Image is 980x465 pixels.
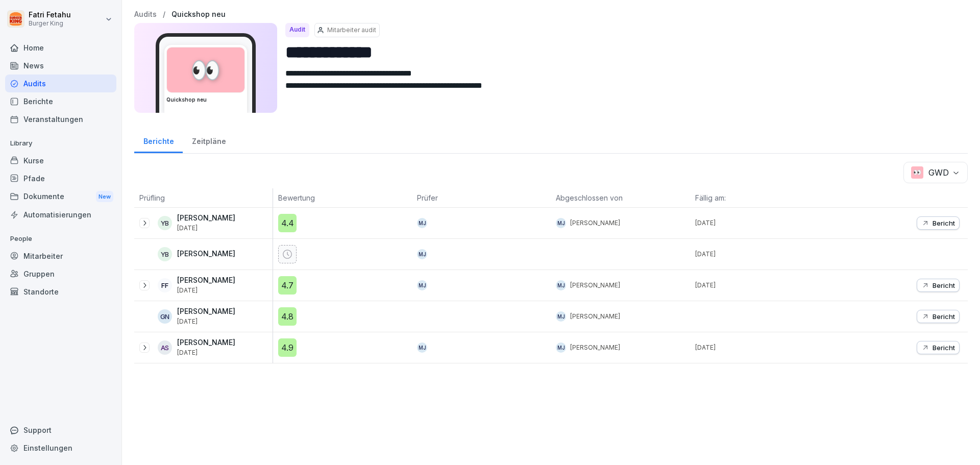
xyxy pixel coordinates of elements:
[417,218,427,228] div: MJ
[177,225,235,232] p: [DATE]
[158,216,172,230] div: YB
[570,281,620,290] p: [PERSON_NAME]
[917,341,960,354] button: Bericht
[933,281,955,289] p: Bericht
[158,247,172,261] div: YB
[5,57,116,75] a: News
[134,10,157,19] a: Audits
[5,187,116,206] a: DokumenteNew
[556,192,684,203] p: Abgeschlossen von
[570,312,620,321] p: [PERSON_NAME]
[5,169,116,187] a: Pfade
[5,75,116,92] a: Audits
[5,110,116,128] a: Veranstaltungen
[5,421,116,439] div: Support
[5,135,116,152] p: Library
[5,265,116,283] a: Gruppen
[690,188,829,208] th: Fällig am:
[278,338,297,357] div: 4.9
[695,250,829,259] p: [DATE]
[96,191,113,203] div: New
[5,283,116,301] a: Standorte
[285,23,309,37] div: Audit
[5,439,116,457] a: Einstellungen
[417,280,427,290] div: MJ
[177,250,235,258] p: [PERSON_NAME]
[327,26,376,35] p: Mitarbeiter audit
[177,318,235,325] p: [DATE]
[158,340,172,355] div: AS
[5,206,116,224] a: Automatisierungen
[139,192,267,203] p: Prüfling
[695,343,829,352] p: [DATE]
[5,247,116,265] a: Mitarbeiter
[171,10,226,19] a: Quickshop neu
[556,280,566,290] div: MJ
[177,349,235,356] p: [DATE]
[695,218,829,228] p: [DATE]
[29,11,71,19] p: Fatri Fetahu
[278,214,297,232] div: 4.4
[570,343,620,352] p: [PERSON_NAME]
[5,231,116,247] p: People
[917,310,960,323] button: Bericht
[417,249,427,259] div: MJ
[183,127,235,153] a: Zeitpläne
[556,342,566,353] div: MJ
[556,218,566,228] div: MJ
[556,311,566,322] div: MJ
[570,218,620,228] p: [PERSON_NAME]
[5,187,116,206] div: Dokumente
[412,188,551,208] th: Prüfer
[158,309,172,324] div: GN
[278,307,297,326] div: 4.8
[177,276,235,285] p: [PERSON_NAME]
[158,278,172,292] div: FF
[917,216,960,230] button: Bericht
[5,152,116,169] a: Kurse
[166,96,245,104] h3: Quickshop neu
[933,312,955,321] p: Bericht
[177,338,235,347] p: [PERSON_NAME]
[933,219,955,227] p: Bericht
[5,92,116,110] a: Berichte
[695,281,829,290] p: [DATE]
[278,192,407,203] p: Bewertung
[278,276,297,295] div: 4.7
[177,287,235,294] p: [DATE]
[134,127,183,153] a: Berichte
[177,307,235,316] p: [PERSON_NAME]
[177,214,235,223] p: [PERSON_NAME]
[163,10,165,19] p: /
[167,47,244,92] div: 👀
[917,279,960,292] button: Bericht
[417,342,427,353] div: MJ
[5,39,116,57] a: Home
[933,344,955,352] p: Bericht
[29,20,71,27] p: Burger King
